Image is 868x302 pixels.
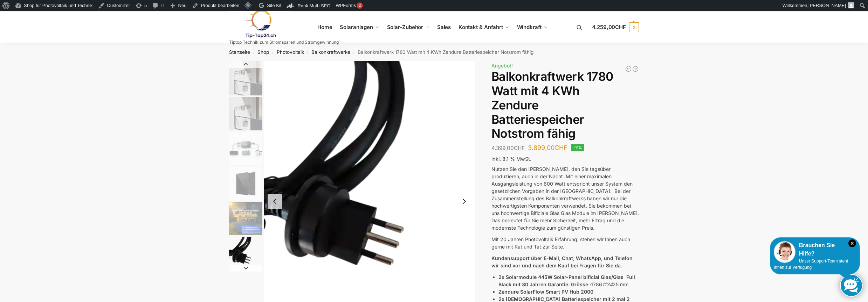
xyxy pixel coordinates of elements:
button: Previous slide [229,61,262,68]
span: CHF [615,24,626,30]
em: 1134 [602,281,613,287]
button: Previous slide [268,194,282,209]
nav: Cart contents [592,11,639,44]
span: Site Kit [267,3,281,8]
span: 2 [629,22,639,32]
span: Unser Support-Team steht Ihnen zur Verfügung [774,259,848,270]
img: solakon-balkonkraftwerk-890-800w-2-x-445wp-module-growatt-neo-800m-x-growatt-noah-2000-schuko-kab... [229,202,262,235]
a: Solaranlagen [337,12,382,43]
strong: Zendure SolarFlow Smart PV Hub 2000 [498,289,593,295]
span: 4.259,00 [592,24,626,30]
a: Kontakt & Anfahrt [455,12,512,43]
a: Sales [434,12,454,43]
span: -11% [571,144,585,151]
a: 4.259,00CHF 2 [592,17,639,38]
p: Tiptop Technik zum Stromsparen und Stromgewinnung [229,40,339,44]
li: 2 / 11 [227,96,262,131]
span: Rank Math SEO [297,3,330,8]
img: Zendure-solar-flow-Batteriespeicher für Balkonkraftwerke [229,97,262,130]
span: Kontakt & Anfahrt [459,24,503,30]
div: Brauchen Sie Hilfe? [774,241,856,258]
h1: Balkonkraftwerk 1780 Watt mit 4 KWh Zendure Batteriespeicher Notstrom fähig [491,70,639,141]
span: Windkraft [517,24,542,30]
a: Photovoltaik [277,49,304,55]
span: / [304,50,311,55]
span: Sales [437,24,451,30]
img: Solaranlagen, Speicheranlagen und Energiesparprodukte [229,10,290,38]
span: inkl. 8,1 % MwSt. [491,156,531,162]
img: Zendure-solar-flow-Batteriespeicher für Balkonkraftwerke [229,61,262,95]
img: Benutzerbild von Rupert Spoddig [848,2,854,8]
i: Schließen [848,239,856,247]
li: 3 / 11 [227,131,262,166]
bdi: 3.899,00 [528,144,567,151]
a: Startseite [229,49,250,55]
a: Balkonkraftwerk 900/600 Watt bificial Glas/Glas [632,65,639,72]
li: 4 / 11 [227,166,262,201]
a: Solar-Zubehör [384,12,432,43]
a: Flexible Solarpanels (2×120 W) & SolarLaderegler [625,65,632,72]
img: Anschlusskabel-3meter_schweizer-stecker [229,237,262,270]
span: Angebot! [491,63,513,69]
button: Next slide [457,194,471,209]
strong: Kundensupport über E-Mail, Chat, WhatsApp, und Telefon wir sind vor und nach dem Kauf bei Fragen ... [491,255,633,268]
span: Solaranlagen [340,24,373,30]
span: Solar-Zubehör [387,24,423,30]
img: Maysun [229,167,262,200]
button: Next slide [229,265,262,272]
span: [PERSON_NAME] [808,3,846,8]
li: 6 / 11 [227,236,262,271]
img: Zendure Batteriespeicher-wie anschliessen [229,132,262,165]
nav: Breadcrumb [217,43,652,61]
span: / [269,50,276,55]
a: Shop [257,49,269,55]
div: 2 [357,2,363,9]
strong: 2x Solarmodule 445W Solar-Panel bificial Glas/Glas Full Black mit 30 Jahren Garantie. Grösse : [498,274,635,287]
bdi: 4.399,00 [491,145,525,151]
p: Nutzen Sie den [PERSON_NAME], den Sie tagsüber produzieren, auch in der Nacht. Mit einer maximale... [491,165,639,231]
a: Balkonkraftwerke [311,49,350,55]
li: 1 / 11 [227,61,262,96]
span: / [350,50,358,55]
span: CHF [514,145,525,151]
li: 5 / 11 [227,201,262,236]
a: Windkraft [514,12,551,43]
span: / [250,50,257,55]
span: 1786 25 mm [591,281,628,287]
p: Mit 20 Jahren Photovoltaik Erfahrung, stehen wir Ihnen auch gerne mit Rat und Tat zur Seite. [491,236,639,250]
span: CHF [554,144,567,151]
img: Customer service [774,241,795,263]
